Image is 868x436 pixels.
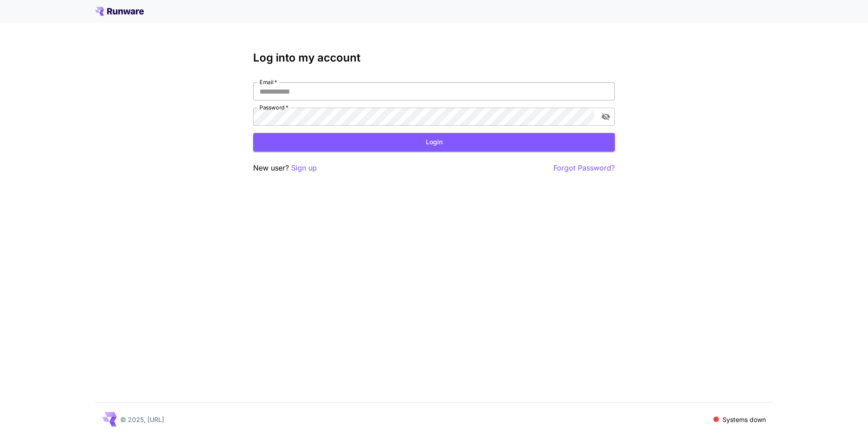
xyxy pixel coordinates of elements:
label: Email [259,78,277,86]
button: Login [253,133,615,152]
p: New user? [253,162,317,174]
p: © 2025, [URL] [120,415,164,424]
button: Sign up [291,162,317,174]
h3: Log into my account [253,52,615,64]
button: toggle password visibility [598,109,614,125]
button: Forgot Password? [553,162,615,174]
p: Systems down [722,415,766,424]
label: Password [259,104,288,111]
